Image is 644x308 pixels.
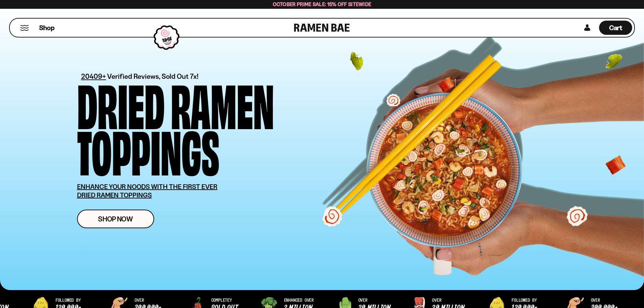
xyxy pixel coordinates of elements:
[77,126,219,172] div: Toppings
[599,19,632,37] div: Cart
[98,215,133,222] span: Shop Now
[171,80,274,126] div: Ramen
[77,183,218,199] u: ENHANCE YOUR NOODS WITH THE FIRST EVER DRIED RAMEN TOPPINGS
[39,21,54,35] a: Shop
[609,24,622,32] span: Cart
[77,80,165,126] div: Dried
[273,1,372,7] span: October Prime Sale: 15% off Sitewide
[20,25,29,31] button: Mobile Menu Trigger
[39,23,54,32] span: Shop
[77,210,154,228] a: Shop Now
